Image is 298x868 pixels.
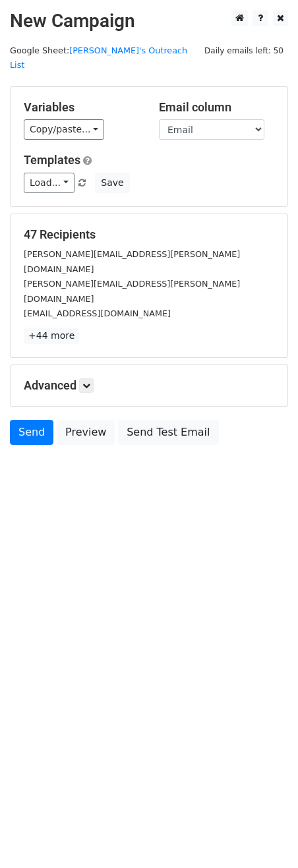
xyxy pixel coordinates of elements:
[24,279,240,304] small: [PERSON_NAME][EMAIL_ADDRESS][PERSON_NAME][DOMAIN_NAME]
[159,100,274,115] h5: Email column
[57,420,115,445] a: Preview
[24,153,80,167] a: Templates
[24,173,74,193] a: Load...
[10,45,187,71] a: [PERSON_NAME]'s Outreach List
[24,119,104,140] a: Copy/paste...
[10,45,187,71] small: Google Sheet:
[95,173,129,193] button: Save
[10,420,53,445] a: Send
[200,45,288,55] a: Daily emails left: 50
[200,43,288,58] span: Daily emails left: 50
[10,10,288,32] h2: New Campaign
[118,420,218,445] a: Send Test Email
[24,328,79,344] a: +44 more
[24,308,171,318] small: [EMAIL_ADDRESS][DOMAIN_NAME]
[24,100,139,115] h5: Variables
[24,378,274,393] h5: Advanced
[24,227,274,242] h5: 47 Recipients
[232,805,298,868] iframe: Chat Widget
[24,249,240,274] small: [PERSON_NAME][EMAIL_ADDRESS][PERSON_NAME][DOMAIN_NAME]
